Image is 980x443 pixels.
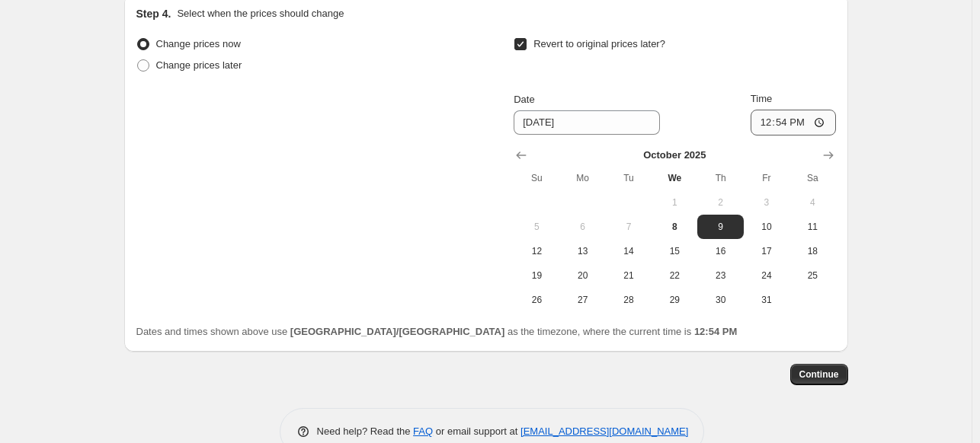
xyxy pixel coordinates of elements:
[697,263,743,288] button: Thursday October 23 2025
[694,326,737,337] b: 12:54 PM
[703,196,737,209] span: 2
[750,294,783,306] span: 31
[514,110,660,135] input: 10/8/2025
[751,93,772,104] span: Time
[703,269,737,282] span: 23
[560,239,606,263] button: Monday October 13 2025
[520,269,553,282] span: 19
[789,190,835,215] button: Saturday October 4 2025
[290,326,504,337] b: [GEOGRAPHIC_DATA]/[GEOGRAPHIC_DATA]
[790,364,848,385] button: Continue
[652,215,697,239] button: Today Wednesday October 8 2025
[697,190,743,215] button: Thursday October 2 2025
[658,245,691,257] span: 15
[566,221,600,233] span: 6
[136,6,171,21] h2: Step 4.
[560,288,606,312] button: Monday October 27 2025
[612,294,645,306] span: 28
[658,196,691,209] span: 1
[789,263,835,288] button: Saturday October 25 2025
[520,221,553,233] span: 5
[703,294,737,306] span: 30
[606,263,652,288] button: Tuesday October 21 2025
[520,294,553,306] span: 26
[566,172,600,184] span: Mo
[796,245,829,257] span: 18
[652,239,697,263] button: Wednesday October 15 2025
[796,196,829,209] span: 4
[177,6,344,21] p: Select when the prices should change
[433,425,520,437] span: or email support at
[413,425,433,437] a: FAQ
[658,172,691,184] span: We
[744,215,789,239] button: Friday October 10 2025
[560,215,606,239] button: Monday October 6 2025
[566,245,600,257] span: 13
[606,215,652,239] button: Tuesday October 7 2025
[697,215,743,239] button: Thursday October 9 2025
[514,166,559,190] th: Sunday
[566,269,600,282] span: 20
[612,269,645,282] span: 21
[514,239,559,263] button: Sunday October 12 2025
[520,245,553,257] span: 12
[750,269,783,282] span: 24
[658,269,691,282] span: 22
[612,245,645,257] span: 14
[658,294,691,306] span: 29
[317,425,414,437] span: Need help? Read the
[703,172,737,184] span: Th
[818,145,839,166] button: Show next month, November 2025
[751,110,836,135] input: 12:00
[514,215,559,239] button: Sunday October 5 2025
[156,59,242,71] span: Change prices later
[560,166,606,190] th: Monday
[566,294,600,306] span: 27
[744,190,789,215] button: Friday October 3 2025
[606,166,652,190] th: Tuesday
[533,38,665,49] span: Revert to original prices later?
[796,172,829,184] span: Sa
[514,94,534,105] span: Date
[156,38,241,49] span: Change prices now
[789,239,835,263] button: Saturday October 18 2025
[744,288,789,312] button: Friday October 31 2025
[612,221,645,233] span: 7
[750,196,783,209] span: 3
[697,288,743,312] button: Thursday October 30 2025
[652,263,697,288] button: Wednesday October 22 2025
[514,263,559,288] button: Sunday October 19 2025
[703,221,737,233] span: 9
[520,172,553,184] span: Su
[652,166,697,190] th: Wednesday
[750,245,783,257] span: 17
[789,166,835,190] th: Saturday
[744,166,789,190] th: Friday
[606,239,652,263] button: Tuesday October 14 2025
[789,215,835,239] button: Saturday October 11 2025
[697,166,743,190] th: Thursday
[799,368,839,381] span: Continue
[652,190,697,215] button: Wednesday October 1 2025
[612,172,645,184] span: Tu
[511,145,532,166] button: Show previous month, September 2025
[703,245,737,257] span: 16
[652,288,697,312] button: Wednesday October 29 2025
[560,263,606,288] button: Monday October 20 2025
[136,326,738,337] span: Dates and times shown above use as the timezone, where the current time is
[520,425,688,437] a: [EMAIL_ADDRESS][DOMAIN_NAME]
[514,288,559,312] button: Sunday October 26 2025
[750,221,783,233] span: 10
[697,239,743,263] button: Thursday October 16 2025
[658,221,691,233] span: 8
[796,269,829,282] span: 25
[796,221,829,233] span: 11
[750,172,783,184] span: Fr
[744,239,789,263] button: Friday October 17 2025
[606,288,652,312] button: Tuesday October 28 2025
[744,263,789,288] button: Friday October 24 2025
